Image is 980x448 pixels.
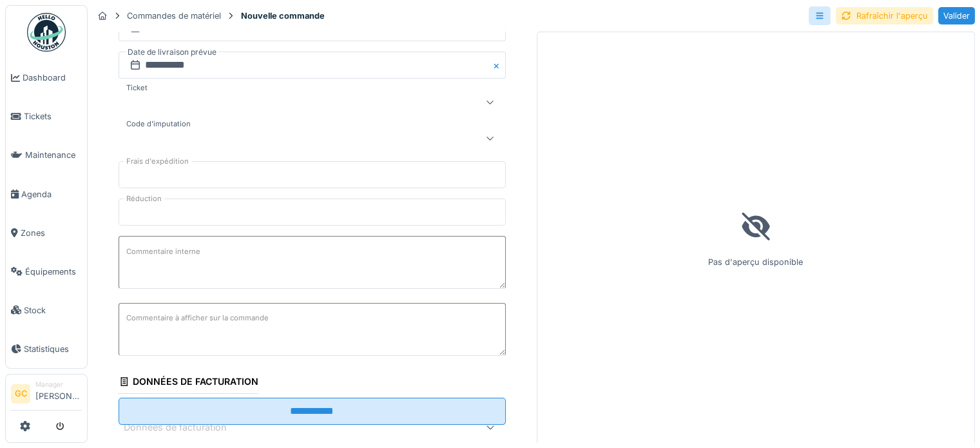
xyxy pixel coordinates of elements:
div: Commandes de matériel [127,10,221,22]
span: Zones [21,227,82,239]
label: Réduction [124,193,164,204]
a: GC Manager[PERSON_NAME] [11,380,82,411]
label: Commentaire à afficher sur la commande [124,310,271,326]
label: Date de livraison prévue [126,45,218,59]
div: Pas d'aperçu disponible [537,32,975,445]
a: Agenda [6,175,87,213]
div: Rafraîchir l'aperçu [836,7,933,24]
label: Ticket [124,83,150,93]
span: Dashboard [23,72,82,84]
a: Dashboard [6,59,87,97]
span: Statistiques [24,343,82,355]
span: Tickets [24,110,82,122]
a: Tickets [6,97,87,136]
li: GC [11,384,30,404]
img: Badge_color-CXgf-gQk.svg [27,13,66,52]
div: Manager [35,380,82,389]
label: Commentaire interne [124,244,203,260]
div: Données de facturation [119,372,258,394]
label: Code d'imputation [124,119,193,130]
div: Valider [938,7,975,24]
li: [PERSON_NAME] [35,380,82,407]
span: Agenda [21,188,82,200]
a: Équipements [6,252,87,291]
span: Stock [24,304,82,317]
a: Stock [6,291,87,329]
span: Maintenance [25,149,82,161]
span: Équipements [25,266,82,278]
a: Statistiques [6,329,87,368]
a: Maintenance [6,136,87,175]
strong: Nouvelle commande [236,10,330,22]
button: Close [492,52,506,79]
a: Zones [6,213,87,252]
label: Frais d'expédition [124,156,191,167]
